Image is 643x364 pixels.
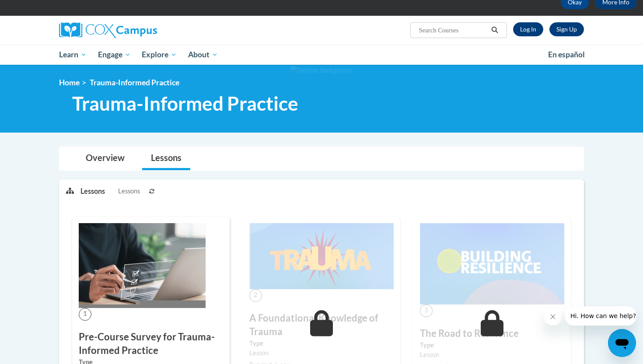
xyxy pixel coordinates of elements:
span: About [188,49,218,60]
h3: The Road to Resilience [420,327,564,340]
img: Section background [290,66,353,75]
a: En español [542,45,591,64]
iframe: Close message [544,308,562,325]
a: Learn [53,45,92,65]
span: Trauma-Informed Practice [72,92,298,115]
span: Trauma-Informed Practice [90,78,179,87]
a: Register [549,22,584,36]
a: Home [59,78,80,87]
iframe: Message from company [565,306,636,325]
a: Overview [77,147,133,170]
a: Lessons [142,147,190,170]
span: Engage [98,49,131,60]
div: Lesson [249,348,394,358]
span: 2 [249,289,262,302]
span: En español [548,50,585,59]
span: 3 [420,304,433,317]
a: Log In [513,22,543,36]
button: Search [488,25,501,35]
div: Lesson [420,350,564,360]
iframe: Button to launch messaging window [608,329,636,357]
span: Learn [59,49,87,60]
a: About [182,45,224,65]
a: Engage [92,45,136,65]
input: Search Courses [418,25,488,35]
label: Type [249,339,394,348]
img: Cox Campus [59,22,157,38]
span: 1 [79,308,91,321]
img: Course Image [249,223,394,289]
span: Lessons [118,186,140,196]
label: Type [420,340,564,350]
a: Cox Campus [59,22,225,38]
span: Explore [142,49,177,60]
a: Explore [136,45,182,65]
img: Course Image [79,223,206,308]
h3: A Foundational Knowledge of Trauma [249,311,394,339]
h3: Pre-Course Survey for Trauma-Informed Practice [79,330,223,357]
div: Main menu [46,45,597,65]
p: Lessons [80,186,105,196]
img: Course Image [420,223,564,304]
